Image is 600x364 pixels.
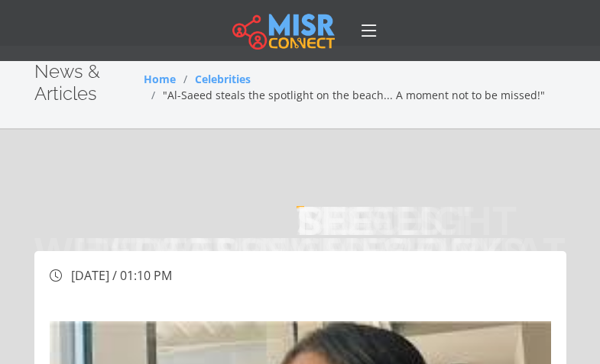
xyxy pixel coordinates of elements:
[144,72,176,86] a: Home
[195,72,251,86] a: Celebrities
[163,88,545,102] span: "Al-Saeed steals the spotlight on the beach... A moment not to be missed!"
[71,267,172,284] span: [DATE] / 01:10 PM
[232,11,335,50] img: main.misr_connect
[34,60,100,105] span: News & Articles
